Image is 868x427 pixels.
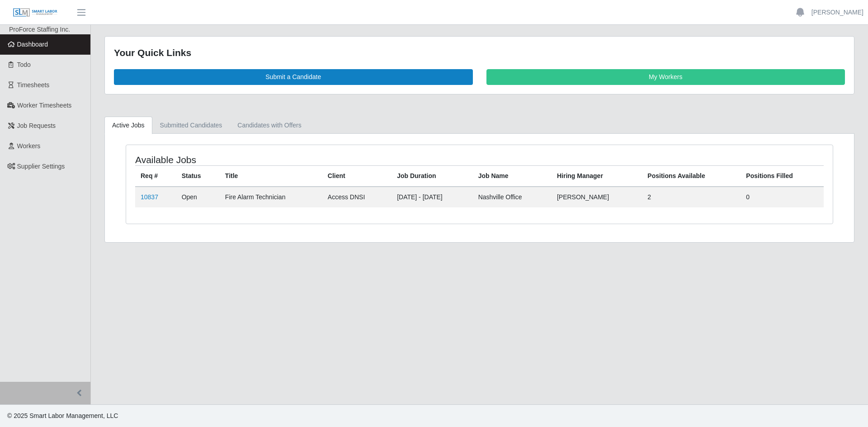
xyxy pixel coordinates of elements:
[17,142,41,150] span: Workers
[552,165,642,187] th: Hiring Manager
[220,187,322,207] td: Fire Alarm Technician
[811,8,863,17] a: [PERSON_NAME]
[741,187,824,207] td: 0
[104,117,152,134] a: Active Jobs
[741,165,824,187] th: Positions Filled
[486,69,845,85] a: My Workers
[114,69,473,85] a: Submit a Candidate
[152,117,230,134] a: Submitted Candidates
[322,165,392,187] th: Client
[17,81,50,89] span: Timesheets
[176,187,220,207] td: Open
[9,26,70,33] span: ProForce Staffing Inc.
[7,412,118,419] span: © 2025 Smart Labor Management, LLC
[17,163,65,170] span: Supplier Settings
[17,41,48,48] span: Dashboard
[322,187,392,207] td: Access DNSI
[17,61,31,68] span: Todo
[176,165,220,187] th: Status
[220,165,322,187] th: Title
[642,187,741,207] td: 2
[392,165,472,187] th: Job Duration
[13,8,58,18] img: SLM Logo
[642,165,741,187] th: Positions Available
[230,117,309,134] a: Candidates with Offers
[135,154,414,165] h4: Available Jobs
[473,187,552,207] td: Nashville Office
[141,193,158,201] a: 10837
[17,102,71,109] span: Worker Timesheets
[473,165,552,187] th: Job Name
[114,46,845,60] div: Your Quick Links
[552,187,642,207] td: [PERSON_NAME]
[17,122,56,129] span: Job Requests
[135,165,176,187] th: Req #
[392,187,472,207] td: [DATE] - [DATE]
